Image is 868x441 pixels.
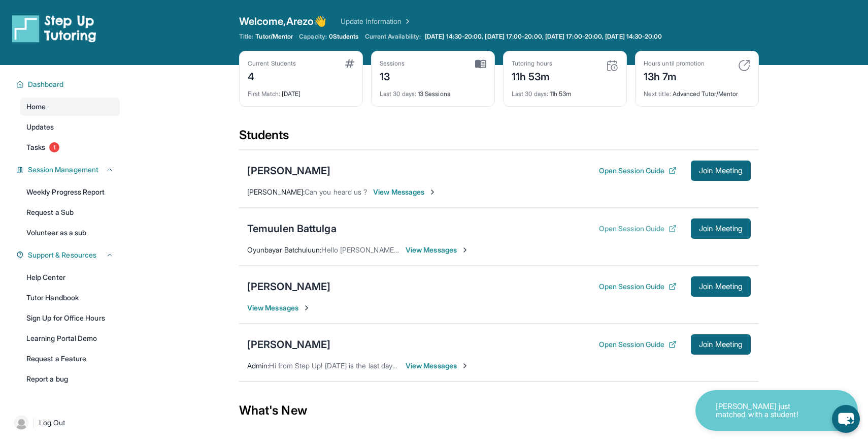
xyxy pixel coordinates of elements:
[239,33,253,41] span: Title:
[699,168,743,174] span: Join Meeting
[247,279,330,294] div: [PERSON_NAME]
[20,268,120,287] a: Help Center
[691,334,751,355] button: Join Meeting
[20,224,120,242] a: Volunteer as a sub
[644,59,705,68] div: Hours until promotion
[512,90,548,98] span: Last 30 days :
[24,165,114,175] button: Session Management
[20,203,120,222] a: Request a Sub
[425,33,662,41] span: [DATE] 14:30-20:00, [DATE] 17:00-20:00, [DATE] 17:00-20:00, [DATE] 14:30-20:00
[380,84,486,98] div: 13 Sessions
[255,33,293,41] span: Tutor/Mentor
[699,226,743,232] span: Join Meeting
[248,84,354,98] div: [DATE]
[14,416,28,430] img: user-img
[365,33,421,41] span: Current Availability:
[606,59,618,72] img: card
[461,246,469,254] img: Chevron-Right
[512,84,618,98] div: 11h 53m
[20,370,120,388] a: Report a bug
[239,14,326,28] span: Welcome, Arezo 👋
[373,187,437,197] span: View Messages
[380,68,405,84] div: 13
[32,417,35,429] span: |
[239,127,759,149] div: Students
[24,250,114,260] button: Support & Resources
[644,90,671,98] span: Next title :
[247,222,337,236] div: Temuulen Battulga
[691,218,751,239] button: Join Meeting
[39,418,65,428] span: Log Out
[248,59,296,68] div: Current Students
[691,161,751,181] button: Join Meeting
[12,14,96,43] img: logo
[28,165,98,175] span: Session Management
[475,59,486,69] img: card
[512,59,552,68] div: Tutoring hours
[20,329,120,348] a: Learning Portal Demo
[28,79,64,89] span: Dashboard
[248,68,296,84] div: 4
[20,289,120,307] a: Tutor Handbook
[26,142,45,152] span: Tasks
[20,118,120,136] a: Updates
[28,250,96,260] span: Support & Resources
[247,245,321,254] span: Oyunbayar Batchuluun :
[428,188,437,196] img: Chevron-Right
[24,79,114,89] button: Dashboard
[239,388,759,433] div: What's New
[303,304,311,312] img: Chevron-Right
[247,361,269,370] span: Admin :
[599,281,677,292] button: Open Session Guide
[247,337,330,352] div: [PERSON_NAME]
[380,90,416,98] span: Last 30 days :
[461,362,469,370] img: Chevron-Right
[644,84,750,98] div: Advanced Tutor/Mentor
[247,303,311,313] span: View Messages
[738,59,750,72] img: card
[20,138,120,156] a: Tasks1
[49,142,59,152] span: 1
[406,245,469,255] span: View Messages
[20,309,120,327] a: Sign Up for Office Hours
[299,33,327,41] span: Capacity:
[247,164,330,178] div: [PERSON_NAME]
[423,33,664,41] a: [DATE] 14:30-20:00, [DATE] 17:00-20:00, [DATE] 17:00-20:00, [DATE] 14:30-20:00
[599,224,677,234] button: Open Session Guide
[305,187,367,196] span: Can you heard us ?
[341,16,412,26] a: Update Information
[329,33,359,41] span: 0 Students
[26,122,54,132] span: Updates
[321,245,711,254] span: Hello [PERSON_NAME]. Nice to meet you. Thank you for contacting us. When Can he start his 1st cla...
[26,102,46,112] span: Home
[691,276,751,297] button: Join Meeting
[248,90,280,98] span: First Match :
[10,412,120,434] a: |Log Out
[406,361,469,371] span: View Messages
[20,183,120,201] a: Weekly Progress Report
[699,341,743,348] span: Join Meeting
[402,16,412,26] img: Chevron Right
[345,59,354,68] img: card
[599,339,677,350] button: Open Session Guide
[380,59,405,68] div: Sessions
[512,68,552,84] div: 11h 53m
[699,283,743,290] span: Join Meeting
[716,402,817,419] p: [PERSON_NAME] just matched with a student!
[20,350,120,368] a: Request a Feature
[247,187,305,196] span: [PERSON_NAME] :
[832,405,860,433] button: chat-button
[599,166,677,176] button: Open Session Guide
[20,98,120,116] a: Home
[644,68,705,84] div: 13h 7m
